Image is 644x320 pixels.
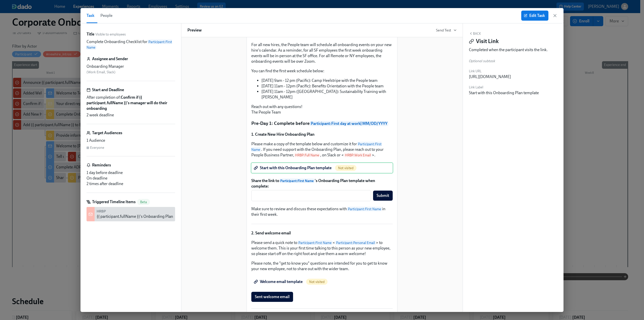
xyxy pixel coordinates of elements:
[469,47,557,53] div: Completed when the participant visits the link.
[251,276,393,287] div: Welcome email templateNot visited
[87,12,94,19] span: Task
[251,206,393,218] div: Make sure to review and discuss these expectations withParticipant:First Namein their first week.
[87,175,175,181] div: On deadline
[87,181,175,187] div: 2 times after deadline
[521,11,548,21] button: Edit Task
[251,0,393,116] div: We are excited to welcomeParticipant:Full Nameto [PERSON_NAME]'s onParticipant:First day at work|...
[87,170,175,175] div: 1 day before deadline
[92,56,128,62] h6: Assignee and Sender
[92,130,122,136] h6: Target Audiences
[251,291,393,302] div: Sent welcome email
[90,145,104,150] div: Everyone
[137,200,150,204] span: Beta
[251,230,393,272] div: 2. Send welcome email Please send a quick note toParticipant:First Name<Participant:Personal Emai...
[92,199,136,205] h6: Triggered Timeline Items
[92,162,111,168] h6: Reminders
[525,13,545,18] span: Edit Task
[251,177,393,202] div: Share the link toParticipant:First Name's Onboarding Plan template when complete:Submit
[100,12,112,19] span: People
[95,32,126,37] span: Visible to employees
[87,207,175,221] div: HRBP{{ participant.fullName }}'s Onboarding Plan
[187,27,202,33] h6: Preview
[251,120,393,127] div: Pre-Day 1: Complete beforeParticipant:First day at work| MM/DD/YYYY
[97,209,106,214] strong: HRBP
[87,70,115,74] span: ( Work Email, Slack )
[87,138,175,143] div: 1 Audience
[87,95,175,111] span: After completion of:
[469,85,539,90] label: Link Label
[87,39,175,50] p: Complete Onboarding Checklist for
[469,74,511,80] div: [URL][DOMAIN_NAME]
[469,31,481,35] button: Back
[87,64,175,69] div: Onboarding Manager
[469,90,539,96] div: Start with this Onboarding Plan template
[469,59,495,63] i: Optional subtask
[251,162,393,173] div: Start with this Onboarding Plan templateNot visited
[436,28,457,33] button: Send Test
[97,214,173,219] div: {{ participant.fullName }}'s Onboarding Plan
[251,131,393,158] div: 1. Create New Hire Onboarding Plan Please make a copy of the template below and customize it forP...
[87,31,94,37] label: Title
[469,68,511,74] label: Link URL
[92,87,124,93] h6: Start and Deadline
[87,95,167,111] strong: Confirm if ​{​{ participant.fullName }}'s manager will do their onboarding
[476,38,499,45] h4: Visit Link
[87,112,114,118] span: 2 week deadline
